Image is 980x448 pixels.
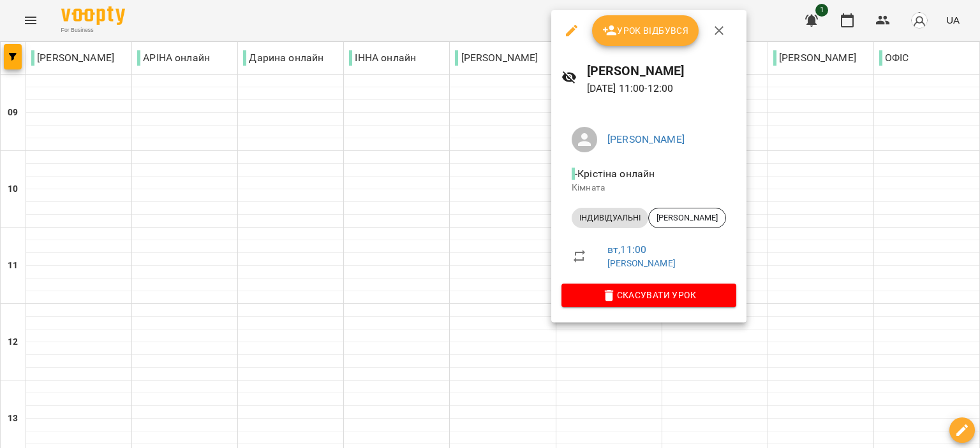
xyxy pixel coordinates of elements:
button: Скасувати Урок [561,284,736,307]
span: - Крістіна онлайн [572,168,658,180]
p: Кімната [572,182,726,194]
h6: [PERSON_NAME] [587,61,736,81]
span: [PERSON_NAME] [649,212,725,224]
p: [DATE] 11:00 - 12:00 [587,81,736,96]
span: Урок відбувся [602,23,689,38]
a: [PERSON_NAME] [607,133,685,145]
span: Скасувати Урок [572,287,726,303]
a: [PERSON_NAME] [607,258,676,268]
button: Урок відбувся [592,15,699,46]
span: ІНДИВІДУАЛЬНІ [572,212,648,224]
a: вт , 11:00 [607,243,646,256]
div: [PERSON_NAME] [648,208,726,228]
